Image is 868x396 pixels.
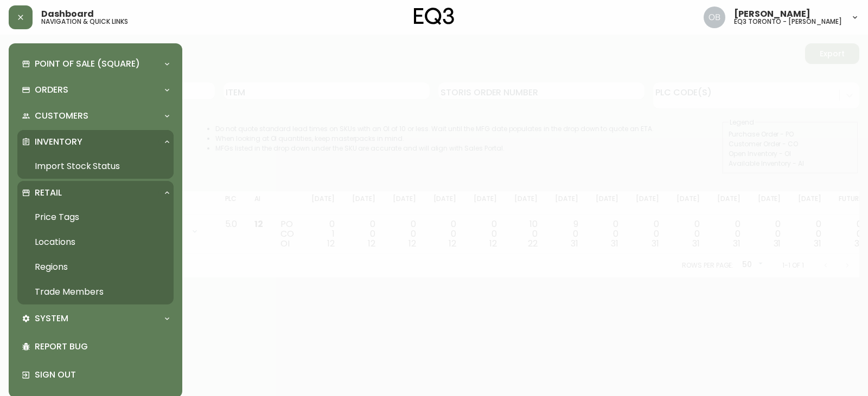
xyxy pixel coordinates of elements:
a: Price Tags [17,205,174,230]
h5: eq3 toronto - [PERSON_NAME] [734,18,842,25]
div: Customers [17,104,174,128]
div: System [17,307,174,330]
p: Sign Out [35,369,169,381]
span: Dashboard [41,10,94,18]
a: Import Stock Status [17,154,174,179]
div: Point of Sale (Square) [17,52,174,76]
a: Trade Members [17,280,174,304]
p: Report Bug [35,341,169,353]
span: [PERSON_NAME] [734,10,810,18]
div: Inventory [17,130,174,154]
p: Customers [35,110,88,122]
img: logo [414,8,454,25]
div: Sign Out [17,361,174,389]
a: Locations [17,230,174,255]
a: Regions [17,255,174,280]
div: Orders [17,78,174,102]
p: Orders [35,84,68,96]
p: Point of Sale (Square) [35,58,140,70]
div: Retail [17,181,174,205]
p: Inventory [35,136,82,148]
p: Retail [35,187,62,199]
img: 8e0065c524da89c5c924d5ed86cfe468 [704,7,725,28]
p: System [35,313,68,324]
div: Report Bug [17,333,174,361]
h5: navigation & quick links [41,18,128,25]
